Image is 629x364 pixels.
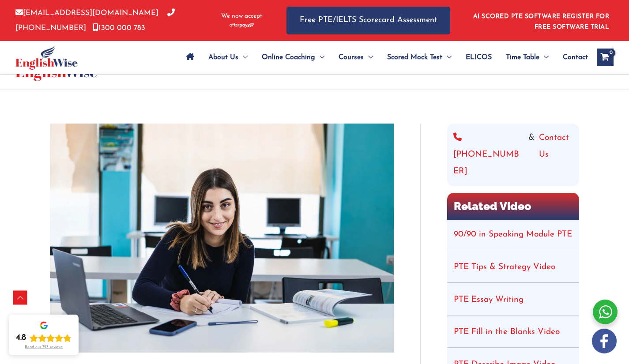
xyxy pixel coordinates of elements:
nav: Site Navigation: Main Menu [179,42,588,73]
span: Time Table [506,42,539,73]
a: AI SCORED PTE SOFTWARE REGISTER FOR FREE SOFTWARE TRIAL [473,13,610,30]
a: 90/90 in Speaking Module PTE [454,230,572,239]
div: 4.8 [16,333,26,343]
a: CoursesMenu Toggle [331,42,380,73]
a: Time TableMenu Toggle [499,42,556,73]
a: View Shopping Cart, empty [597,49,614,66]
img: white-facebook.png [592,329,617,353]
img: cropped-ew-logo [15,45,78,70]
a: PTE Fill in the Blanks Video [454,328,560,336]
span: Online Coaching [262,42,315,73]
span: Menu Toggle [539,42,549,73]
a: Scored Mock TestMenu Toggle [380,42,459,73]
span: Menu Toggle [364,42,373,73]
div: & [453,130,573,180]
a: 1300 000 783 [93,24,145,32]
h2: Related Video [447,193,579,220]
a: PTE Tips & Strategy Video [454,263,555,271]
span: Scored Mock Test [387,42,442,73]
a: [EMAIL_ADDRESS][DOMAIN_NAME] [15,9,158,17]
a: [PHONE_NUMBER] [453,130,524,180]
a: Contact [556,42,588,73]
span: About Us [208,42,238,73]
a: ELICOS [459,42,499,73]
span: Menu Toggle [315,42,324,73]
span: ELICOS [466,42,492,73]
aside: Header Widget 1 [468,6,614,35]
a: About UsMenu Toggle [201,42,255,73]
span: Menu Toggle [442,42,452,73]
span: Courses [339,42,364,73]
a: Online CoachingMenu Toggle [255,42,331,73]
a: [PHONE_NUMBER] [15,9,175,31]
a: Free PTE/IELTS Scorecard Assessment [286,7,450,34]
a: PTE Essay Writing [454,296,524,304]
div: Read our 723 reviews [25,345,63,350]
span: We now accept [221,12,262,21]
div: Rating: 4.8 out of 5 [16,333,72,343]
a: Contact Us [539,130,573,180]
span: Menu Toggle [238,42,248,73]
img: Afterpay-Logo [230,23,254,28]
span: Contact [563,42,588,73]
